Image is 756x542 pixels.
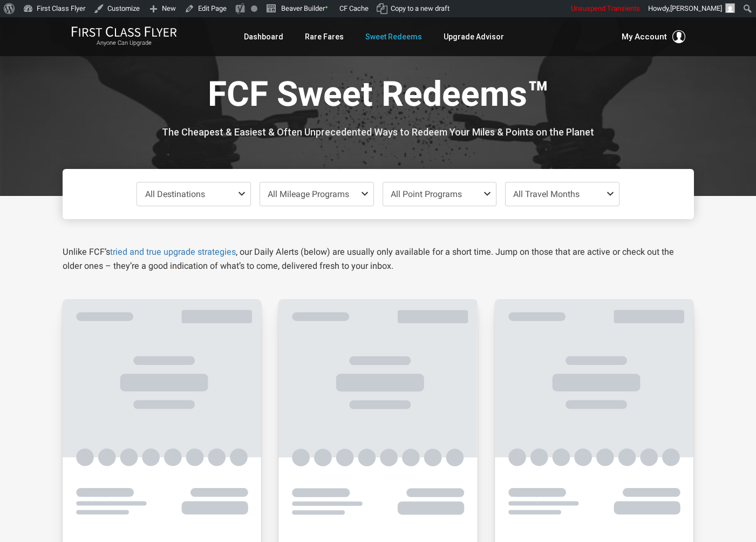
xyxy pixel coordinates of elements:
small: Anyone Can Upgrade [71,39,177,47]
h1: FCF Sweet Redeems™ [71,76,686,117]
a: Dashboard [244,27,283,46]
img: First Class Flyer [71,26,177,37]
p: Unlike FCF’s , our Daily Alerts (below) are usually only available for a short time. Jump on thos... [63,245,694,273]
span: My Account [622,30,667,43]
a: tried and true upgrade strategies [110,247,236,257]
button: My Account [622,30,685,43]
span: All Point Programs [391,189,462,199]
a: First Class FlyerAnyone Can Upgrade [71,26,177,48]
span: • [325,2,328,13]
span: Unsuspend Transients [571,4,640,12]
h3: The Cheapest & Easiest & Often Unprecedented Ways to Redeem Your Miles & Points on the Planet [71,127,686,138]
a: Upgrade Advisor [444,27,504,46]
span: All Mileage Programs [268,189,349,199]
a: Rare Fares [305,27,344,46]
span: All Destinations [145,189,205,199]
span: [PERSON_NAME] [670,4,722,12]
a: Sweet Redeems [365,27,422,46]
span: All Travel Months [513,189,580,199]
